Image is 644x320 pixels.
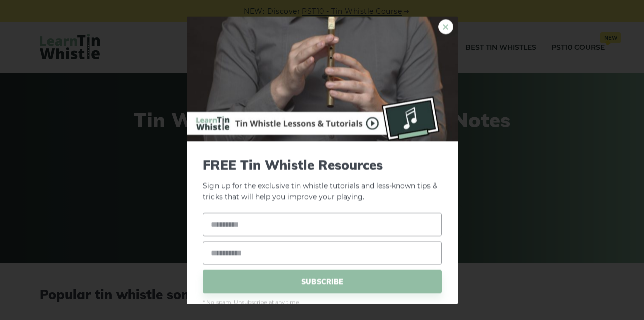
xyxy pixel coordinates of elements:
[438,19,453,34] a: ×
[187,16,458,141] img: Tin Whistle Buying Guide Preview
[203,299,442,308] span: * No spam. Unsubscribe at any time.
[203,157,442,173] span: FREE Tin Whistle Resources
[203,157,442,203] p: Sign up for the exclusive tin whistle tutorials and less-known tips & tricks that will help you i...
[203,270,442,294] span: SUBSCRIBE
